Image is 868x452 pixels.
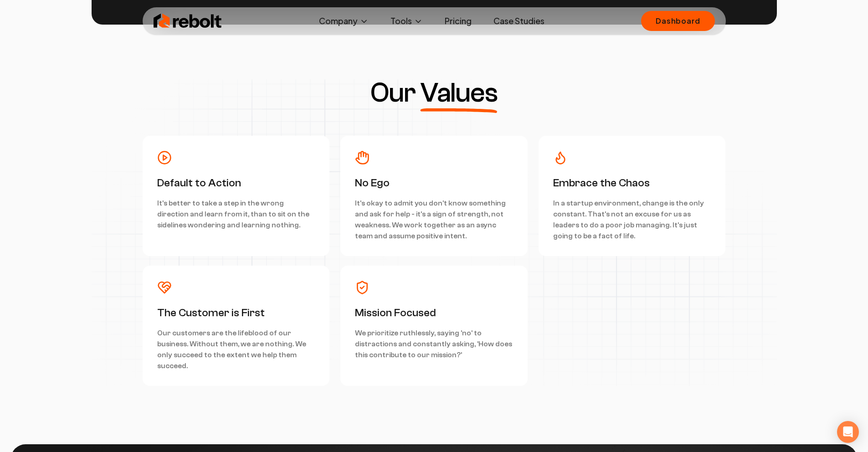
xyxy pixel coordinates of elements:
div: Open Intercom Messenger [837,421,859,443]
button: Company [312,12,376,30]
img: Rebolt Logo [154,12,222,30]
a: Pricing [437,12,479,30]
h3: Our [370,79,497,107]
p: It's okay to admit you don't know something and ask for help - it's a sign of strength, not weakn... [355,198,513,241]
h3: Default to Action [157,176,315,190]
h3: The Customer is First [157,306,315,320]
h3: Mission Focused [355,306,513,320]
button: Tools [383,12,430,30]
h3: No Ego [355,176,513,190]
a: Dashboard [641,11,714,31]
p: It's better to take a step in the wrong direction and learn from it, than to sit on the sidelines... [157,198,315,231]
h3: Embrace the Chaos [553,176,711,190]
a: Case Studies [486,12,552,30]
p: We prioritize ruthlessly, saying 'no' to distractions and constantly asking, 'How does this contr... [355,328,513,360]
p: Our customers are the lifeblood of our business. Without them, we are nothing. We only succeed to... [157,328,315,371]
p: In a startup environment, change is the only constant. That's not an excuse for us as leaders to ... [553,198,711,241]
span: Values [420,79,498,107]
